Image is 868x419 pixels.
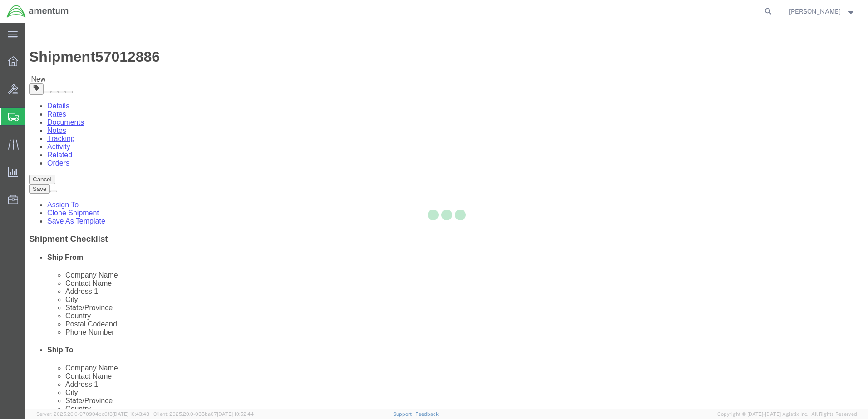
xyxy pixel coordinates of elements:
[789,6,856,17] button: [PERSON_NAME]
[789,6,841,16] span: Gary Reed
[393,411,416,417] a: Support
[6,5,69,18] img: logo
[153,411,254,417] span: Client: 2025.20.0-035ba07
[36,411,149,417] span: Server: 2025.20.0-970904bc0f3
[415,411,439,417] a: Feedback
[717,410,857,418] span: Copyright © [DATE]-[DATE] Agistix Inc., All Rights Reserved
[217,411,254,417] span: [DATE] 10:52:44
[113,411,149,417] span: [DATE] 10:43:43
